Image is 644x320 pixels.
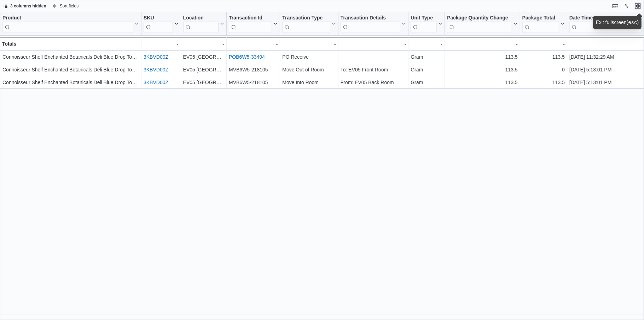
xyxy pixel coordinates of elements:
[229,40,278,48] div: -
[622,2,631,10] button: Display options
[2,15,139,33] button: Product
[183,15,219,33] div: Location
[282,65,336,74] div: Move Out of Room
[522,65,565,74] div: 0
[50,2,81,10] button: Sort fields
[229,15,272,22] div: Transaction Id
[0,2,49,10] button: 3 columns hidden
[144,80,168,85] a: 3KBVD00Z
[569,15,642,22] div: Date Time
[282,78,336,87] div: Move Into Room
[411,78,442,87] div: Gram
[341,65,406,74] div: To: EV05 Front Room
[2,53,139,61] div: Connoisseur Shelf Enchanted Botanicals Deli Blue Drop Top (H) Per 1g
[2,78,139,87] div: Connoisseur Shelf Enchanted Botanicals Deli Blue Drop Top (H) Per 1g
[183,78,224,87] div: EV05 [GEOGRAPHIC_DATA]
[183,15,224,33] button: Location
[2,15,133,33] div: Product
[144,40,179,48] div: -
[611,2,620,10] button: Keyboard shortcuts
[411,15,437,22] div: Unit Type
[522,78,565,87] div: 113.5
[522,15,559,33] div: Package Total
[10,3,46,9] span: 3 columns hidden
[447,15,512,22] div: Package Quantity Change
[144,15,173,22] div: SKU
[341,78,406,87] div: From: EV05 Back Room
[229,15,278,33] button: Transaction Id
[634,2,642,10] button: Exit fullscreen
[229,65,278,74] div: MVB6W5-218105
[447,40,518,48] div: -
[411,15,437,33] div: Unit Type
[282,15,330,22] div: Transaction Type
[341,40,406,48] div: -
[341,15,401,22] div: Transaction Details
[2,65,139,74] div: Connoisseur Shelf Enchanted Botanicals Deli Blue Drop Top (H) Per 1g
[522,15,565,33] button: Package Total
[282,15,336,33] button: Transaction Type
[144,15,179,33] button: SKU
[411,65,442,74] div: Gram
[183,53,224,61] div: EV05 [GEOGRAPHIC_DATA]
[411,15,442,33] button: Unit Type
[411,40,442,48] div: -
[229,78,278,87] div: MVB6W5-218105
[447,15,512,33] div: Package Quantity Change
[144,54,168,60] a: 3KBVD00Z
[144,15,173,33] div: SKU URL
[447,15,518,33] button: Package Quantity Change
[183,65,224,74] div: EV05 [GEOGRAPHIC_DATA]
[282,15,330,33] div: Transaction Type
[144,67,168,72] a: 3KBVD00Z
[341,15,401,33] div: Transaction Details
[447,65,518,74] div: -113.5
[628,20,637,25] kbd: esc
[569,15,642,33] div: Date Time
[2,15,133,22] div: Product
[183,15,219,22] div: Location
[522,15,559,22] div: Package Total
[447,78,518,87] div: 113.5
[2,40,139,48] div: Totals
[229,15,272,33] div: Transaction Id URL
[596,19,639,26] div: Exit fullscreen ( )
[522,53,565,61] div: 113.5
[60,3,79,9] span: Sort fields
[522,40,565,48] div: -
[282,40,336,48] div: -
[229,54,265,60] a: POB6W5-33494
[447,53,518,61] div: 113.5
[183,40,224,48] div: -
[341,15,406,33] button: Transaction Details
[282,53,336,61] div: PO Receive
[411,53,442,61] div: Gram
